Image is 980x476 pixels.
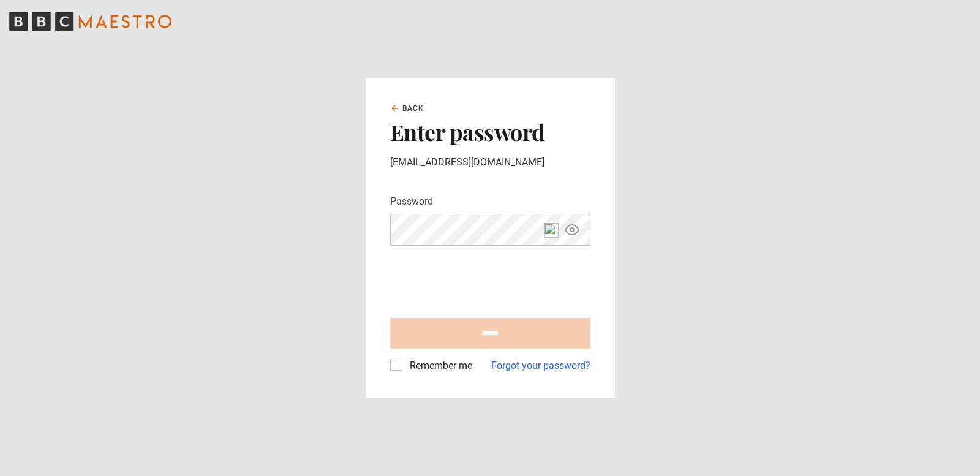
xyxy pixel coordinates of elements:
iframe: reCAPTCHA [390,255,576,303]
img: npw-badge-icon-locked.svg [544,223,559,238]
span: Back [402,103,424,114]
p: [EMAIL_ADDRESS][DOMAIN_NAME] [390,155,590,170]
svg: BBC Maestro [9,12,171,31]
h2: Enter password [390,119,590,145]
button: Show password [562,219,582,241]
a: Forgot your password? [491,358,590,373]
a: Back [390,103,424,114]
label: Remember me [405,358,472,373]
label: Password [390,194,433,209]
